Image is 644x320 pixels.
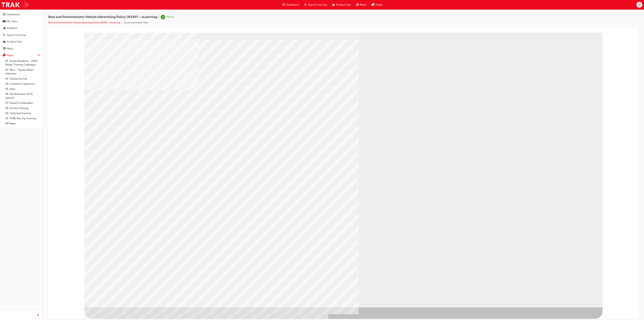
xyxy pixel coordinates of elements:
[1,52,41,58] button: Pages
[4,67,41,76] a: 02. New - Toyota Dealer Induction
[48,21,120,24] a: New and Demonstrator Vehicle Advertising Policy (NVAP) – eLearning
[7,53,14,57] div: Pages
[636,2,642,8] button: AD
[372,3,374,7] span: pages-icon
[7,19,17,23] div: My Team
[3,54,6,57] span: pages-icon
[48,15,157,19] span: New and Demonstrator Vehicle Advertising Policy (NVAP) – eLearning
[7,13,20,16] div: Dashboard
[4,116,41,121] a: 10. TUNE Rev-Up Training
[360,3,366,7] span: News
[302,1,330,8] a: search-iconSearch Learning
[7,47,13,51] div: News
[280,1,302,8] a: guage-iconDashboard
[37,313,39,317] span: prev-icon
[282,3,285,7] span: guage-icon
[4,86,41,92] a: 05. Sales
[1,45,41,52] a: News
[354,1,369,8] a: news-iconNews
[1,39,41,45] a: Product Hub
[638,3,641,7] span: AD
[369,1,385,8] a: pages-iconPages
[4,76,41,81] a: 03. Toyota For Life
[2,1,28,9] img: Trak
[7,40,22,44] div: Product Hub
[3,47,6,50] span: news-icon
[356,3,359,7] span: news-icon
[308,3,327,7] span: Search Learning
[3,13,6,16] span: guage-icon
[3,20,6,23] span: people-icon
[159,15,159,19] span: |
[376,3,383,7] span: Pages
[4,58,41,67] a: 01. Toyota Academy - 2025 Dealer Training Catalogue
[167,15,174,19] div: Passed
[4,121,41,126] a: All Pages
[7,33,25,37] div: Search Learning
[1,18,41,25] a: My Team
[1,11,41,18] a: Dashboard
[3,34,5,37] span: search-icon
[4,111,41,116] a: 09. Technical Training
[1,32,41,38] a: Search Learning
[4,92,41,100] a: 06. Electrification (EV & Hybrid)
[4,106,41,111] a: 08. Service Training
[1,25,41,31] a: Analytics
[3,40,6,43] span: car-icon
[330,1,354,8] a: car-iconProduct Hub
[304,3,307,7] span: search-icon
[336,3,351,7] span: Product Hub
[4,100,41,106] a: 07. Parts21 Certification
[7,26,17,30] div: Analytics
[161,15,165,19] span: learningRecordVerb_PASS-icon
[332,3,335,7] span: car-icon
[1,11,41,52] button: DashboardMy TeamAnalyticsSearch LearningProduct HubNews
[38,53,40,58] span: up-icon
[4,81,41,86] a: 04. Customer Experience
[3,27,6,30] span: chart-icon
[124,21,148,25] li: eLearning Module View
[286,3,299,7] span: Dashboard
